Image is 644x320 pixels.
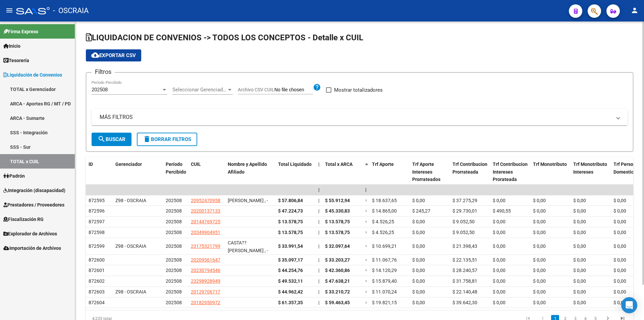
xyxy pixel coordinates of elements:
[316,157,322,187] datatable-header-cell: |
[450,157,490,187] datatable-header-cell: Trf Contribucion Prorrateada
[191,289,220,294] span: 20129706717
[325,278,350,284] span: $ 47.638,21
[613,300,626,305] span: $ 0,00
[228,198,268,203] span: [PERSON_NAME] , -
[318,198,319,203] span: |
[228,162,267,175] span: Nombre y Apellido Afiliado
[3,71,62,79] span: Liquidación de Convenios
[372,289,397,294] span: $ 11.070,24
[86,33,363,42] span: LIQUIDACION DE CONVENIOS -> TODOS LOS CONCEPTOS - Detalle x CUIL
[278,257,303,263] span: $ 35.097,17
[530,157,571,187] datatable-header-cell: Trf Monotributo
[3,244,61,252] span: Importación de Archivos
[115,289,146,294] span: Z98 - OSCRAIA
[3,42,20,50] span: Inicio
[318,289,319,294] span: |
[98,136,125,142] span: Buscar
[372,257,397,263] span: $ 11.067,76
[325,243,350,249] span: $ 32.097,64
[613,289,626,294] span: $ 0,00
[573,208,586,214] span: $ 0,00
[412,268,425,273] span: $ 0,00
[143,135,151,143] mat-icon: delete
[493,268,505,273] span: $ 0,00
[493,198,505,203] span: $ 0,00
[613,198,626,203] span: $ 0,00
[533,198,546,203] span: $ 0,00
[372,230,394,235] span: $ 4.526,25
[372,198,397,203] span: $ 18.637,65
[372,208,397,214] span: $ 14.865,00
[89,257,105,263] span: 872600
[318,187,320,192] span: |
[89,278,105,284] span: 872602
[372,268,397,273] span: $ 14.120,29
[166,208,182,214] span: 202508
[89,198,105,203] span: 872595
[91,52,136,58] span: Exportar CSV
[278,243,303,249] span: $ 33.991,54
[191,257,220,263] span: 20209561647
[452,219,475,224] span: $ 9.052,50
[89,230,105,235] span: 872598
[452,243,477,249] span: $ 21.398,43
[166,198,182,203] span: 202508
[318,268,319,273] span: |
[166,300,182,305] span: 202508
[115,243,146,249] span: Z98 - OSCRAIA
[365,208,368,214] span: =
[172,87,227,93] span: Seleccionar Gerenciador
[573,257,586,263] span: $ 0,00
[166,268,182,273] span: 202508
[573,300,586,305] span: $ 0,00
[533,162,567,167] span: Trf Monotributo
[412,162,440,182] span: Trf Aporte Intereses Prorrateados
[325,257,350,263] span: $ 33.203,27
[3,28,38,35] span: Firma Express
[452,289,477,294] span: $ 22.140,48
[163,157,188,187] datatable-header-cell: Período Percibido
[278,162,312,167] span: Total Liquidado
[86,49,141,61] button: Exportar CSV
[452,162,487,175] span: Trf Contribucion Prorrateada
[92,133,131,146] button: Buscar
[452,257,477,263] span: $ 22.135,51
[278,300,303,305] span: $ 61.357,35
[533,300,546,305] span: $ 0,00
[365,219,368,224] span: =
[613,257,626,263] span: $ 0,00
[278,230,303,235] span: $ 13.578,75
[166,257,182,263] span: 202508
[275,157,316,187] datatable-header-cell: Total Liquidado
[166,162,186,175] span: Período Percibido
[191,300,220,305] span: 20182950972
[325,289,350,294] span: $ 33.210,72
[493,257,505,263] span: $ 0,00
[5,6,13,14] mat-icon: menu
[318,230,319,235] span: |
[412,278,425,284] span: $ 0,00
[89,162,93,167] span: ID
[100,113,611,121] mat-panel-title: MÁS FILTROS
[318,257,319,263] span: |
[493,230,505,235] span: $ 0,00
[372,300,397,305] span: $ 19.821,15
[113,157,163,187] datatable-header-cell: Gerenciador
[278,208,303,214] span: $ 47.224,73
[621,297,637,313] div: Open Intercom Messenger
[143,136,191,142] span: Borrar Filtros
[631,6,639,14] mat-icon: person
[365,289,368,294] span: =
[573,230,586,235] span: $ 0,00
[365,278,368,284] span: =
[325,230,350,235] span: $ 13.578,75
[3,57,29,64] span: Tesorería
[92,87,108,93] span: 202508
[325,162,353,167] span: Total x ARCA
[3,216,44,223] span: Fiscalización RG
[452,208,477,214] span: $ 29.730,01
[318,162,320,167] span: |
[613,219,626,224] span: $ 0,00
[412,243,425,249] span: $ 0,00
[365,257,368,263] span: =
